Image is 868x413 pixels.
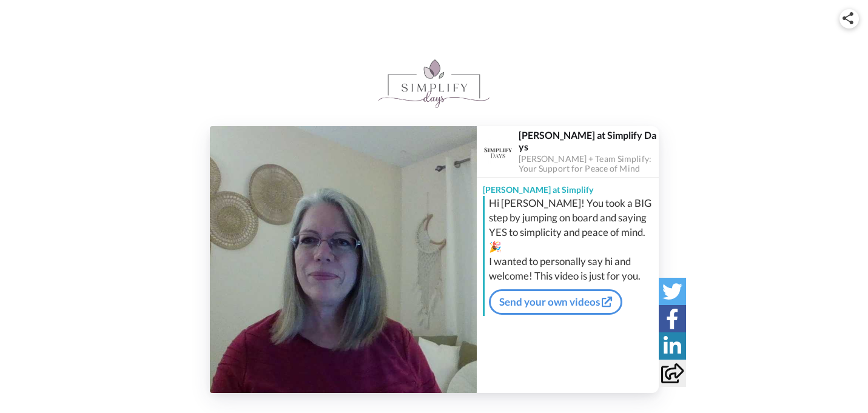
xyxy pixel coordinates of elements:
[489,196,656,283] div: Hi [PERSON_NAME]! You took a BIG step by jumping on board and saying YES to simplicity and peace ...
[477,178,659,196] div: [PERSON_NAME] at Simplify
[519,129,658,152] div: [PERSON_NAME] at Simplify Days
[378,59,489,108] img: logo
[519,154,658,175] div: [PERSON_NAME] + Team Simplify: Your Support for Peace of Mind
[489,289,622,315] a: Send your own videos
[843,12,853,24] img: ic_share.svg
[210,126,477,393] img: 00163f13-558f-4eb9-9af7-a7b1455091fe-thumb.jpg
[483,137,513,166] img: Profile Image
